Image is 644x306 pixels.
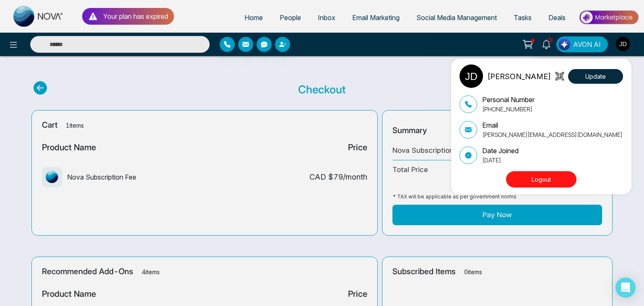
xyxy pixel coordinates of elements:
[506,171,576,188] button: Logout
[487,71,551,82] p: [PERSON_NAME]
[482,130,623,139] p: [PERSON_NAME][EMAIL_ADDRESS][DOMAIN_NAME]
[482,95,535,105] p: Personal Number
[482,156,519,165] p: [DATE]
[482,105,535,113] p: [PHONE_NUMBER]
[568,69,623,84] button: Update
[482,120,623,130] p: Email
[615,278,636,298] div: Open Intercom Messenger
[482,146,519,156] p: Date Joined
